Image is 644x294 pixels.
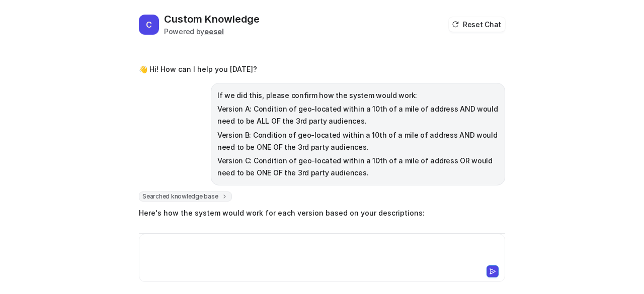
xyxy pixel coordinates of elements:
[204,27,224,36] b: eesel
[139,63,257,75] p: 👋 Hi! How can I help you [DATE]?
[164,12,260,26] h2: Custom Knowledge
[217,129,499,153] p: Version B: Condition of geo-located within a 10th of a mile of address AND would need to be ONE O...
[449,17,505,32] button: Reset Chat
[217,103,499,127] p: Version A: Condition of geo-located within a 10th of a mile of address AND would need to be ALL O...
[164,26,260,37] div: Powered by
[139,191,232,202] span: Searched knowledge base
[217,89,499,102] p: If we did this, please confirm how the system would work:
[139,207,433,219] p: Here's how the system would work for each version based on your descriptions:
[139,15,159,35] span: C
[217,155,499,179] p: Version C: Condition of geo-located within a 10th of a mile of address OR would need to be ONE OF...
